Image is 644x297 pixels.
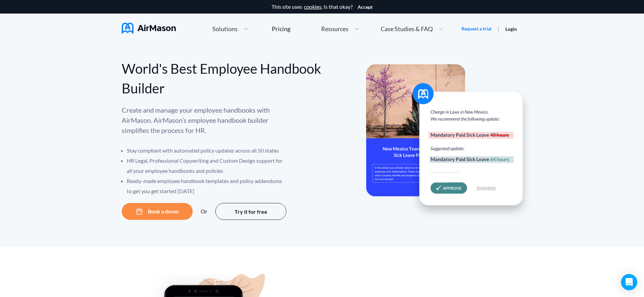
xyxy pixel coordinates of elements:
div: Or [201,208,207,214]
a: cookies [304,4,321,10]
a: Login [505,26,517,32]
a: Pricing [272,23,290,35]
button: Book a demo [122,203,193,220]
div: World's Best Employee Handbook Builder [122,59,322,98]
a: Request a trial [461,25,492,32]
span: Case Studies & FAQ [381,26,433,32]
li: Stay compliant with automated policy updates across all 50 states [127,145,287,156]
div: Open Intercom Messenger [621,274,637,290]
span: Resources [321,26,349,32]
div: Pricing [272,26,290,32]
img: AirMason Logo [122,23,176,33]
span: | [498,25,499,32]
img: hero-banner [366,64,532,220]
p: Create and manage your employee handbooks with AirMason. AirMason’s employee handbook builder sim... [122,105,287,135]
li: Ready-made employee handbook templates and policy addendums to get you get started [DATE] [127,176,287,196]
button: Try it for free [215,203,286,220]
button: Accept cookies [358,4,373,10]
span: Solutions [212,26,238,32]
li: HR Legal, Professional Copywriting and Custom Design support for all your employee handbooks and ... [127,156,287,176]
